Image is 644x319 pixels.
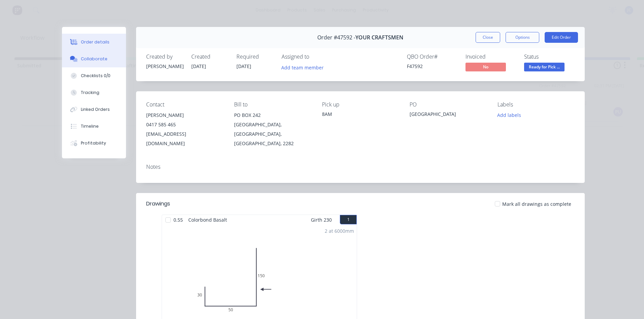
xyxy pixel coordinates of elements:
button: Add team member [282,63,327,72]
div: 2 at 6000mm [325,227,354,234]
span: Girth 230 [311,215,332,225]
div: PO BOX 242[GEOGRAPHIC_DATA], [GEOGRAPHIC_DATA], [GEOGRAPHIC_DATA], 2282 [234,110,311,148]
button: Edit Order [545,32,578,43]
div: Notes [146,164,575,170]
div: Order details [81,39,109,45]
div: Collaborate [81,56,107,62]
div: Status [524,54,575,60]
button: Order details [62,34,126,51]
div: Labels [497,101,575,108]
div: F47592 [407,63,457,70]
button: Collaborate [62,51,126,67]
button: Linked Orders [62,101,126,118]
div: [PERSON_NAME]0417 585 465[EMAIL_ADDRESS][DOMAIN_NAME] [146,110,223,148]
div: 8AM [322,110,399,118]
button: Profitability [62,135,126,152]
button: Timeline [62,118,126,135]
span: Colorbond Basalt [186,215,230,225]
div: [GEOGRAPHIC_DATA] [410,110,487,120]
span: Order #47592 - [317,34,355,41]
div: [EMAIL_ADDRESS][DOMAIN_NAME] [146,129,223,148]
div: PO BOX 242 [234,110,311,120]
div: Invoiced [465,54,516,60]
div: Bill to [234,101,311,108]
div: 0417 585 465 [146,120,223,129]
div: PO [410,101,487,108]
div: Assigned to [282,54,349,60]
button: Tracking [62,84,126,101]
div: Profitability [81,140,106,146]
span: 0.55 [171,215,186,225]
button: Options [506,32,539,43]
div: Linked Orders [81,106,110,113]
div: Created by [146,54,183,60]
span: No [465,63,506,71]
div: Drawings [146,200,170,208]
span: Ready for Pick ... [524,63,565,71]
span: YOUR CRAFTSMEN [355,34,404,41]
button: Ready for Pick ... [524,63,565,73]
div: Contact [146,101,223,108]
button: Add labels [494,110,525,120]
div: Pick up [322,101,399,108]
button: Add team member [278,63,327,72]
div: Checklists 0/0 [81,73,110,79]
div: Timeline [81,123,99,129]
span: [DATE] [236,63,251,69]
span: [DATE] [191,63,206,69]
div: Required [236,54,273,60]
div: [PERSON_NAME] [146,110,223,120]
button: 1 [340,215,357,224]
button: Close [476,32,500,43]
div: [GEOGRAPHIC_DATA], [GEOGRAPHIC_DATA], [GEOGRAPHIC_DATA], 2282 [234,120,311,148]
div: Created [191,54,228,60]
span: Mark all drawings as complete [502,200,571,208]
div: QBO Order # [407,54,457,60]
button: Checklists 0/0 [62,67,126,84]
div: Tracking [81,90,99,96]
div: [PERSON_NAME] [146,63,183,70]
